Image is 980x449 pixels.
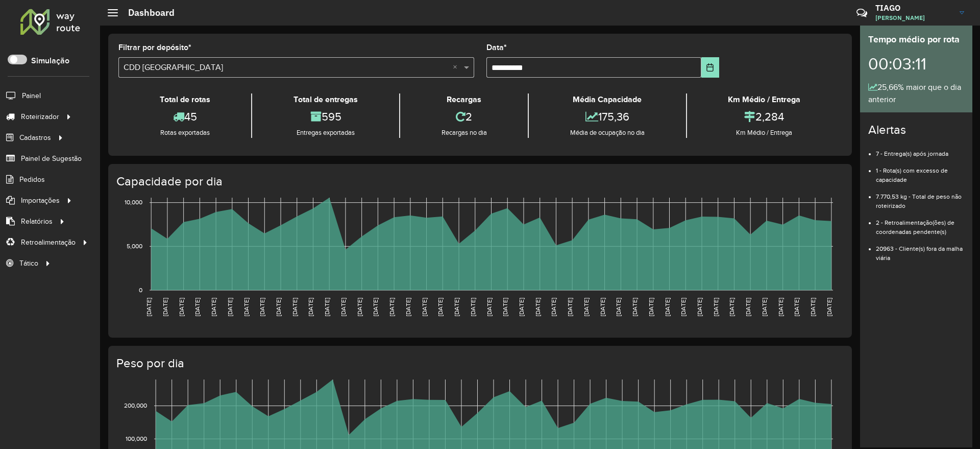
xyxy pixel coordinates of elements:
[126,435,147,442] text: 100,000
[518,298,525,316] text: [DATE]
[403,128,525,138] div: Recargas no dia
[453,61,461,74] span: Clear all
[388,298,395,316] text: [DATE]
[19,258,38,269] span: Tático
[121,128,249,138] div: Rotas exportadas
[531,128,683,138] div: Média de ocupação no dia
[255,128,396,138] div: Entregas exportadas
[876,158,964,184] li: 1 - Rota(s) com excesso de capacidade
[486,298,493,316] text: [DATE]
[868,33,964,46] div: Tempo médio por rota
[210,298,217,316] text: [DATE]
[534,298,541,316] text: [DATE]
[531,106,683,128] div: 175,36
[21,237,76,248] span: Retroalimentação
[550,298,557,316] text: [DATE]
[745,298,751,316] text: [DATE]
[868,123,964,137] h4: Alertas
[291,298,298,316] text: [DATE]
[826,298,832,316] text: [DATE]
[162,298,168,316] text: [DATE]
[777,298,784,316] text: [DATE]
[583,298,590,316] text: [DATE]
[876,210,964,237] li: 2 - Retroalimentação(ões) de coordenadas pendente(s)
[851,2,873,24] a: Contato Rápido
[696,298,703,316] text: [DATE]
[531,93,683,106] div: Média Capacidade
[307,298,314,316] text: [DATE]
[340,298,347,316] text: [DATE]
[121,93,249,106] div: Total de rotas
[421,298,428,316] text: [DATE]
[125,199,142,206] text: 10,000
[19,132,51,143] span: Cadastros
[615,298,622,316] text: [DATE]
[875,13,952,22] span: [PERSON_NAME]
[876,184,964,210] li: 7.770,53 kg - Total de peso não roteirizado
[275,298,282,316] text: [DATE]
[876,237,964,263] li: 20963 - Cliente(s) fora da malha viária
[116,174,842,189] h4: Capacidade por dia
[567,298,573,316] text: [DATE]
[405,298,411,316] text: [DATE]
[356,298,363,316] text: [DATE]
[648,298,654,316] text: [DATE]
[139,287,142,293] text: 0
[664,298,671,316] text: [DATE]
[437,298,444,316] text: [DATE]
[690,128,839,138] div: Km Médio / Entrega
[876,141,964,158] li: 7 - Entrega(s) após jornada
[868,46,964,81] div: 00:03:11
[227,298,233,316] text: [DATE]
[118,41,191,54] label: Filtrar por depósito
[21,195,60,206] span: Importações
[713,298,719,316] text: [DATE]
[118,7,175,18] h2: Dashboard
[255,93,396,106] div: Total de entregas
[324,298,330,316] text: [DATE]
[868,81,964,106] div: 25,66% maior que o dia anterior
[453,298,460,316] text: [DATE]
[470,298,476,316] text: [DATE]
[680,298,687,316] text: [DATE]
[178,298,185,316] text: [DATE]
[372,298,379,316] text: [DATE]
[690,93,839,106] div: Km Médio / Entrega
[403,93,525,106] div: Recargas
[502,298,508,316] text: [DATE]
[243,298,250,316] text: [DATE]
[21,216,53,227] span: Relatórios
[145,298,152,316] text: [DATE]
[121,106,249,128] div: 45
[22,90,41,101] span: Painel
[124,403,147,409] text: 200,000
[690,106,839,128] div: 2,284
[127,243,142,249] text: 5,000
[403,106,525,128] div: 2
[875,3,952,13] h3: TIAGO
[631,298,638,316] text: [DATE]
[761,298,768,316] text: [DATE]
[259,298,265,316] text: [DATE]
[728,298,735,316] text: [DATE]
[116,356,842,371] h4: Peso por dia
[255,106,396,128] div: 595
[810,298,816,316] text: [DATE]
[194,298,201,316] text: [DATE]
[31,55,69,67] label: Simulação
[486,41,507,54] label: Data
[21,153,82,164] span: Painel de Sugestão
[793,298,800,316] text: [DATE]
[21,111,59,122] span: Roteirizador
[701,57,719,78] button: Choose Date
[599,298,606,316] text: [DATE]
[19,174,45,185] span: Pedidos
